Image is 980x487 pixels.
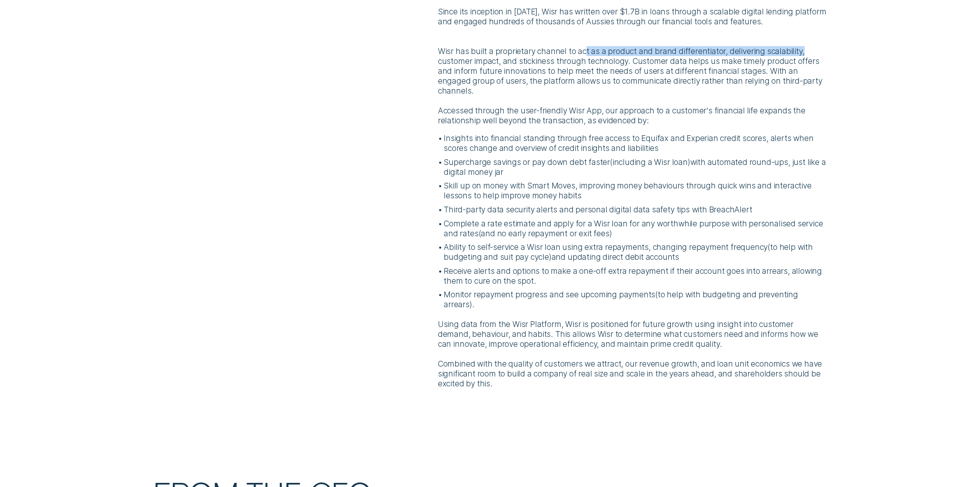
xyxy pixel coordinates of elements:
p: Ability to self-service a Wisr loan using extra repayments, changing repayment frequency to help ... [444,242,827,262]
p: Since its inception in [DATE], Wisr has written over $1.7B in loans through a scalable digital le... [438,7,827,26]
span: ) [688,157,690,167]
p: Using data from the Wisr Platform, Wisr is positioned for future growth using insight into custom... [438,319,827,349]
p: Combined with the quality of customers we attract, our revenue growth, and loan unit economics we... [438,359,827,388]
p: Complete a rate estimate and apply for a Wisr loan for any worthwhile purpose with personalised s... [444,219,827,238]
span: ) [610,228,612,238]
span: ( [768,242,770,252]
span: ( [655,289,658,299]
span: ( [610,157,612,167]
p: Accessed through the user-friendly Wisr App, our approach to a customer's financial life expands ... [438,106,827,125]
span: ) [549,252,552,262]
p: Insights into financial standing through free access to Equifax and Experian credit scores, alert... [444,133,827,153]
p: Receive alerts and options to make a one-off extra repayment if their account goes into arrears, ... [444,266,827,286]
span: ( [479,228,481,238]
p: Supercharge savings or pay down debt faster including a Wisr loan with automated round-ups, just ... [444,157,827,177]
span: ) [470,299,472,309]
p: Wisr has built a proprietary channel to act as a product and brand differentiator, delivering sca... [438,36,827,96]
p: Monitor repayment progress and see upcoming payments to help with budgeting and preventing arrears . [444,289,827,309]
p: Skill up on money with Smart Moves, improving money behaviours through quick wins and interactive... [444,181,827,200]
p: Third-party data security alerts and personal digital data safety tips with BreachAlert [444,205,827,214]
